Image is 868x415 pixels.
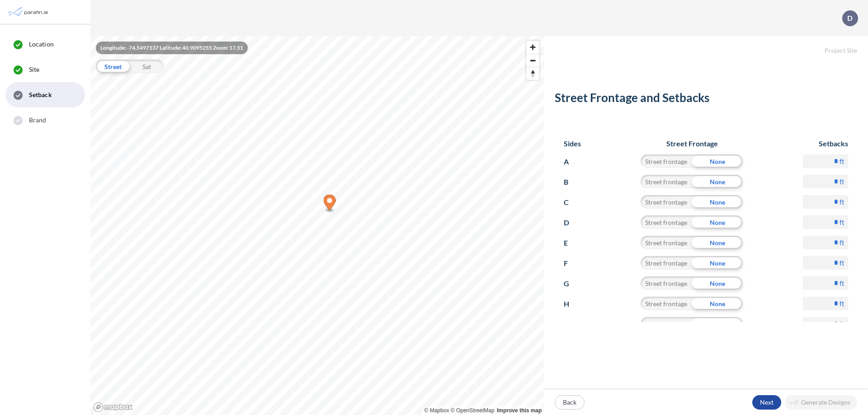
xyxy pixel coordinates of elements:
p: F [564,256,580,270]
p: E [564,236,580,250]
div: Street frontage [641,297,692,310]
p: D [564,215,580,230]
img: Parafin [7,4,51,20]
div: None [692,215,743,229]
p: C [564,195,580,210]
div: Longitude: -74.5497137 Latitude: 40.9095255 Zoom: 17.51 [96,42,248,54]
button: Reset bearing to north [526,67,539,80]
div: Sat [130,60,164,73]
button: Zoom in [526,41,539,54]
div: None [692,175,743,188]
span: Brand [29,116,47,125]
label: ft [840,299,844,308]
label: ft [840,197,844,206]
p: H [564,297,580,311]
button: Next [752,395,781,410]
label: ft [840,157,844,166]
label: ft [840,177,844,186]
div: Street frontage [641,317,692,331]
p: Next [760,398,774,407]
div: None [692,317,743,331]
div: Street frontage [641,256,692,270]
canvas: Map [90,36,544,415]
div: None [692,195,743,209]
div: Street frontage [641,215,692,229]
h2: Street Frontage and Setbacks [555,91,857,108]
p: I [564,317,580,331]
label: ft [840,279,844,288]
div: None [692,236,743,249]
label: ft [840,238,844,247]
span: Reset bearing to north [526,67,539,80]
a: Mapbox homepage [93,402,133,412]
p: B [564,175,580,189]
div: Map marker [324,195,336,213]
div: None [692,154,743,168]
p: D [847,14,853,22]
div: Street frontage [641,195,692,209]
div: Street frontage [641,175,692,188]
p: A [564,154,580,169]
p: G [564,276,580,291]
button: Back [555,395,585,410]
div: None [692,276,743,290]
a: Mapbox [425,407,449,414]
h6: Street Frontage [632,139,752,148]
div: Street [96,60,130,73]
label: ft [840,218,844,227]
div: Street frontage [641,236,692,249]
a: OpenStreetMap [451,407,495,414]
span: Setback [29,90,52,99]
div: None [692,297,743,310]
label: ft [840,258,844,267]
button: Zoom out [526,54,539,67]
h6: Setbacks [803,139,848,148]
div: None [692,256,743,270]
div: Street frontage [641,276,692,290]
div: Street frontage [641,154,692,168]
span: Site [29,65,39,74]
h5: Project Site [544,36,868,55]
p: Back [563,398,576,407]
label: ft [840,319,844,328]
span: Location [29,40,54,49]
h6: Sides [564,139,581,148]
span: Zoom out [526,54,539,67]
a: Improve this map [497,407,542,414]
